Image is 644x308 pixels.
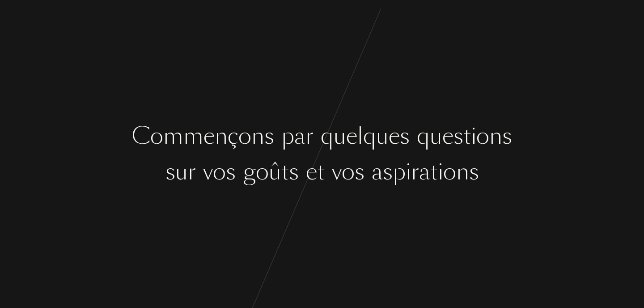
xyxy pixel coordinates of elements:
[281,120,294,153] div: p
[400,120,410,153] div: s
[243,155,256,189] div: g
[163,120,183,153] div: m
[411,155,419,189] div: r
[469,155,479,189] div: s
[294,120,305,153] div: a
[443,155,456,189] div: o
[393,155,406,189] div: p
[317,155,325,189] div: t
[289,155,299,189] div: s
[376,120,389,153] div: u
[456,155,469,189] div: n
[150,120,163,153] div: o
[442,120,453,153] div: e
[188,155,196,189] div: r
[476,120,489,153] div: o
[175,155,188,189] div: u
[502,120,512,153] div: s
[453,120,463,153] div: s
[334,120,346,153] div: u
[406,155,411,189] div: i
[238,120,251,153] div: o
[226,155,236,189] div: s
[438,155,443,189] div: i
[306,155,317,189] div: e
[346,120,357,153] div: e
[251,120,264,153] div: n
[264,120,274,153] div: s
[203,155,213,189] div: v
[430,155,438,189] div: t
[132,120,150,153] div: C
[342,155,355,189] div: o
[357,120,363,153] div: l
[165,155,175,189] div: s
[215,120,228,153] div: n
[203,120,215,153] div: e
[383,155,393,189] div: s
[355,155,364,189] div: s
[471,120,476,153] div: i
[372,155,383,189] div: a
[183,120,203,153] div: m
[389,120,400,153] div: e
[213,155,226,189] div: o
[269,155,281,189] div: û
[256,155,269,189] div: o
[228,120,238,153] div: ç
[321,120,334,153] div: q
[463,120,471,153] div: t
[489,120,502,153] div: n
[305,120,314,153] div: r
[419,155,430,189] div: a
[332,155,342,189] div: v
[417,120,430,153] div: q
[281,155,289,189] div: t
[363,120,376,153] div: q
[430,120,442,153] div: u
